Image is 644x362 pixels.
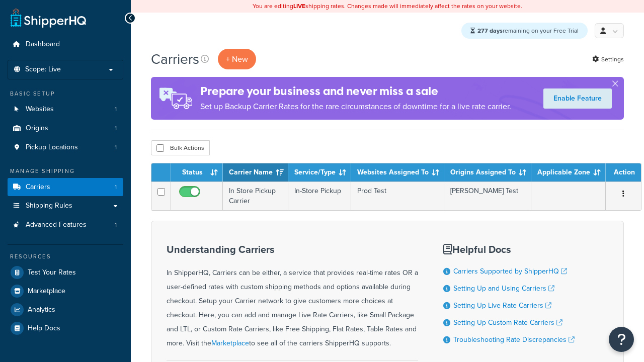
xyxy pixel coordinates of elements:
th: Status: activate to sort column ascending [171,163,223,182]
span: Carriers [26,183,50,192]
span: 1 [115,183,117,192]
a: Help Docs [8,319,123,337]
a: Setting Up Custom Rate Carriers [453,317,562,328]
div: remaining on your Free Trial [461,23,588,39]
a: Setting Up and Using Carriers [453,283,554,294]
span: Dashboard [26,40,60,49]
li: Carriers [8,178,123,197]
span: Analytics [28,306,55,314]
th: Carrier Name: activate to sort column ascending [223,163,288,182]
th: Action [606,163,641,182]
li: Pickup Locations [8,138,123,157]
button: + New [218,49,256,69]
a: Setting Up Live Rate Carriers [453,300,551,311]
span: Test Your Rates [28,268,76,277]
a: Dashboard [8,35,123,54]
th: Service/Type: activate to sort column ascending [288,163,351,182]
th: Origins Assigned To: activate to sort column ascending [444,163,531,182]
a: Test Your Rates [8,263,123,282]
h3: Understanding Carriers [167,244,418,255]
a: Marketplace [8,282,123,300]
span: 1 [115,124,117,133]
strong: 277 days [477,26,503,35]
td: [PERSON_NAME] Test [444,182,531,210]
img: ad-rules-rateshop-fe6ec290ccb7230408bd80ed9643f0289d75e0ffd9eb532fc0e269fcd187b520.png [151,77,200,120]
a: Pickup Locations 1 [8,138,123,157]
a: Shipping Rules [8,197,123,215]
span: Advanced Features [26,221,87,229]
span: Scope: Live [25,65,61,74]
span: 1 [115,105,117,114]
span: 1 [115,143,117,152]
p: Set up Backup Carrier Rates for the rare circumstances of downtime for a live rate carrier. [200,100,511,114]
span: Marketplace [28,287,65,296]
button: Bulk Actions [151,140,210,155]
a: Carriers 1 [8,178,123,197]
td: In Store Pickup Carrier [223,182,288,210]
h1: Carriers [151,49,199,69]
a: Advanced Features 1 [8,216,123,234]
li: Origins [8,119,123,138]
a: Enable Feature [543,88,612,109]
th: Websites Assigned To: activate to sort column ascending [351,163,444,182]
a: Troubleshooting Rate Discrepancies [453,334,575,345]
a: Marketplace [211,338,249,348]
td: In-Store Pickup [288,182,351,210]
li: Websites [8,100,123,119]
a: ShipperHQ Home [11,8,86,28]
h4: Prepare your business and never miss a sale [200,83,511,100]
a: Websites 1 [8,100,123,119]
span: Pickup Locations [26,143,78,152]
a: Analytics [8,301,123,319]
span: Websites [26,105,54,114]
div: Resources [8,252,123,261]
td: Prod Test [351,182,444,210]
div: In ShipperHQ, Carriers can be either, a service that provides real-time rates OR a user-defined r... [167,244,418,350]
th: Applicable Zone: activate to sort column ascending [531,163,606,182]
li: Advanced Features [8,216,123,234]
a: Carriers Supported by ShipperHQ [453,266,567,277]
span: 1 [115,221,117,229]
h3: Helpful Docs [443,244,575,255]
div: Basic Setup [8,89,123,98]
span: Origins [26,124,48,133]
a: Origins 1 [8,119,123,138]
b: LIVE [293,2,305,11]
span: Help Docs [28,324,60,333]
div: Manage Shipping [8,167,123,175]
span: Shipping Rules [26,202,72,210]
button: Open Resource Center [609,327,634,352]
a: Settings [592,52,624,66]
